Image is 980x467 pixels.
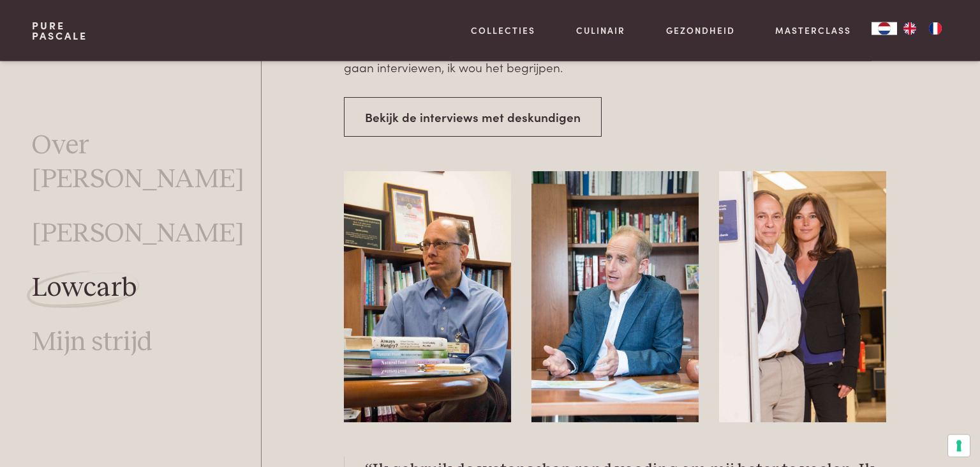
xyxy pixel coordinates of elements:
a: FR [923,22,948,35]
a: Lowcarb [32,272,137,305]
a: Masterclass [775,24,851,37]
aside: Language selected: Nederlands [872,22,948,35]
img: https://admin.purepascale.com/wp-content/uploads/2023/02/pure-pascale-naessens-DSC_1386-1.jpg [344,171,511,422]
a: PurePascale [32,20,87,41]
a: Mijn strijd [32,326,152,360]
img: https://admin.purepascale.com/wp-content/uploads/2023/02/pure-pascale-naessens-Schermafbeelding-6... [719,171,886,422]
a: NL [872,22,897,35]
div: Language [872,22,897,35]
a: Bekijk de interviews met deskundigen [344,97,602,137]
button: Uw voorkeuren voor toestemming voor trackingtechnologieën [948,435,970,457]
img: https://admin.purepascale.com/wp-content/uploads/2023/02/pure-pascale-naessens-DSC_1586-1.jpg [531,171,699,422]
a: [PERSON_NAME] [32,217,244,251]
a: EN [897,22,923,35]
a: Collecties [471,24,535,37]
a: Culinair [576,24,625,37]
a: Gezondheid [666,24,735,37]
ul: Language list [897,22,948,35]
a: Over [PERSON_NAME] [32,129,261,197]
